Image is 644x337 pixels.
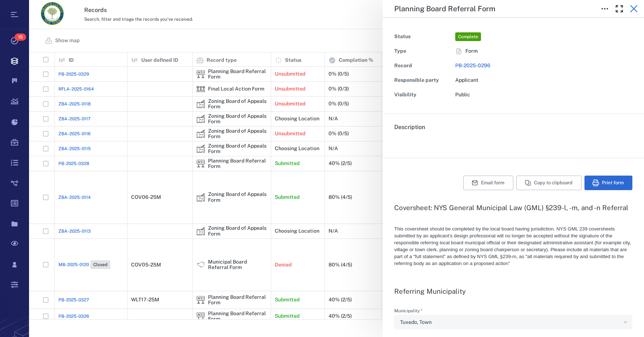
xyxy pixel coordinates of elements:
[584,176,632,190] button: Print form
[394,32,452,42] div: Status
[394,46,452,56] div: Type
[394,90,452,100] div: Visibility
[394,4,495,13] h5: Planning Board Referral Form
[15,33,26,41] span: 15
[394,123,632,132] h6: Description
[394,287,632,296] h3: Referring Municipality
[394,138,396,145] span: .
[16,5,31,12] span: Help
[627,1,641,16] button: Close
[394,315,632,329] div: Municipality
[394,226,631,266] span: This coversheet should be completed by the local board having jurisdiction. NYS GML 239 covershee...
[598,1,612,16] button: Toggle to Edit Boxes
[394,75,452,85] div: Responsible party
[465,48,478,55] span: Form
[400,318,621,326] div: Tuxedo, Town
[455,77,478,83] span: Applicant
[394,61,452,71] div: Record
[457,34,480,40] span: Complete
[455,92,470,97] span: Public
[463,176,513,190] button: Email form
[394,309,632,315] label: Municipality
[612,1,627,16] button: Toggle Fullscreen
[394,203,632,212] h3: Coversheet: NYS General Municipal Law (GML) §239-l, -m, and -n Referral
[516,176,582,190] button: Copy to clipboard
[455,63,490,68] a: PB-2025-0296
